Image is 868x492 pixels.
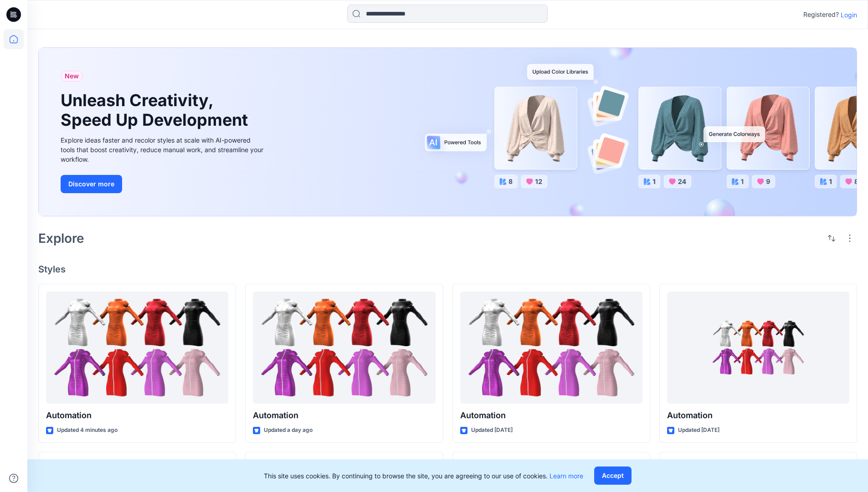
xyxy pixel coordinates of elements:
[46,409,228,422] p: Automation
[61,175,122,193] button: Discover more
[61,135,266,164] div: Explore ideas faster and recolor styles at scale with AI-powered tools that boost creativity, red...
[471,425,513,435] p: Updated [DATE]
[38,264,857,275] h4: Styles
[460,292,642,404] a: Automation
[61,91,252,130] h1: Unleash Creativity, Speed Up Development
[803,9,839,20] p: Registered?
[65,71,79,82] span: New
[253,409,435,422] p: Automation
[61,175,266,193] a: Discover more
[550,472,583,480] a: Learn more
[460,409,642,422] p: Automation
[264,471,583,481] p: This site uses cookies. By continuing to browse the site, you are agreeing to our use of cookies.
[264,425,313,435] p: Updated a day ago
[841,10,857,20] p: Login
[594,466,632,485] button: Accept
[38,231,84,246] h2: Explore
[253,292,435,404] a: Automation
[57,425,118,435] p: Updated 4 minutes ago
[46,292,228,404] a: Automation
[667,292,849,404] a: Automation
[678,425,719,435] p: Updated [DATE]
[667,409,849,422] p: Automation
